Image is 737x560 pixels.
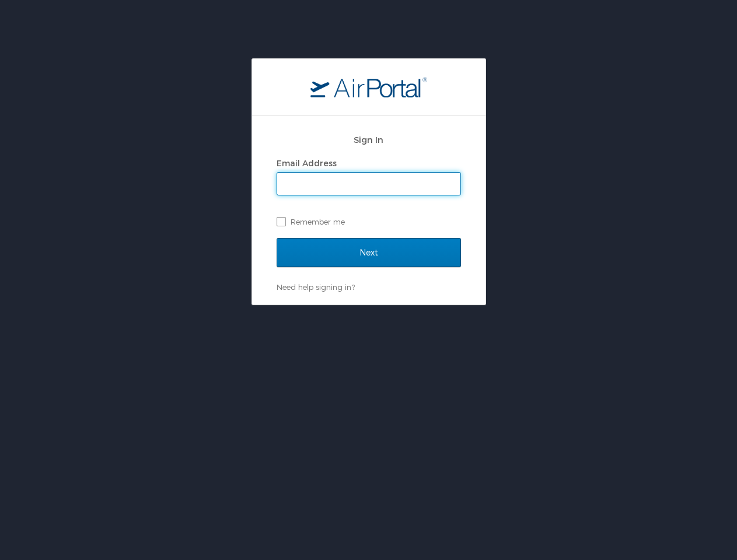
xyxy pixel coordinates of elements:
input: Next [277,238,461,267]
img: logo [310,76,427,97]
a: Need help signing in? [277,282,355,292]
h2: Sign In [277,133,461,146]
label: Remember me [277,213,461,230]
label: Email Address [277,158,337,168]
